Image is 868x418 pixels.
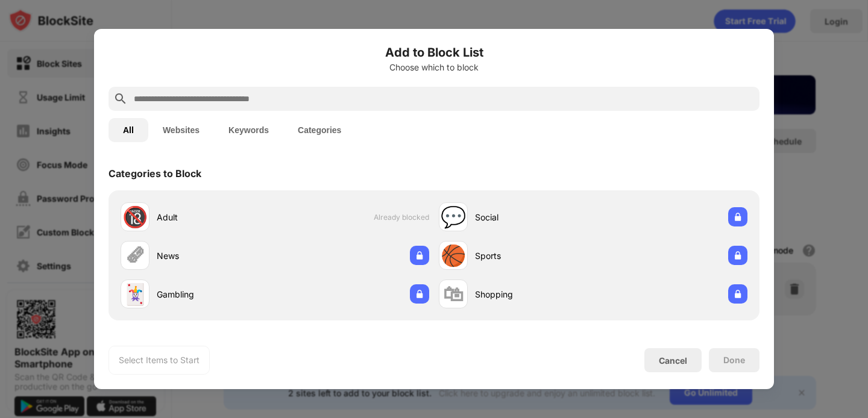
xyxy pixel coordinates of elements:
button: All [108,118,148,142]
button: Keywords [214,118,283,142]
div: 🛍 [443,282,464,307]
div: Shopping [475,288,593,301]
img: search.svg [113,92,128,106]
h6: Add to Block List [108,43,759,61]
div: 💬 [441,205,466,229]
div: 🔞 [122,205,148,229]
div: 🏀 [441,243,466,268]
span: Already blocked [374,213,429,222]
div: News [157,249,275,262]
div: Social [475,211,593,223]
div: Adult [157,211,275,223]
div: Categories to Block [108,167,201,179]
button: Websites [148,118,214,142]
div: Gambling [157,288,275,301]
div: 🗞 [125,243,145,268]
button: Categories [283,118,356,142]
div: Choose which to block [108,63,759,72]
div: Sports [475,249,593,262]
div: Select Items to Start [119,354,200,366]
div: Done [723,355,745,365]
div: 🃏 [122,282,148,307]
div: Cancel [659,355,687,366]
